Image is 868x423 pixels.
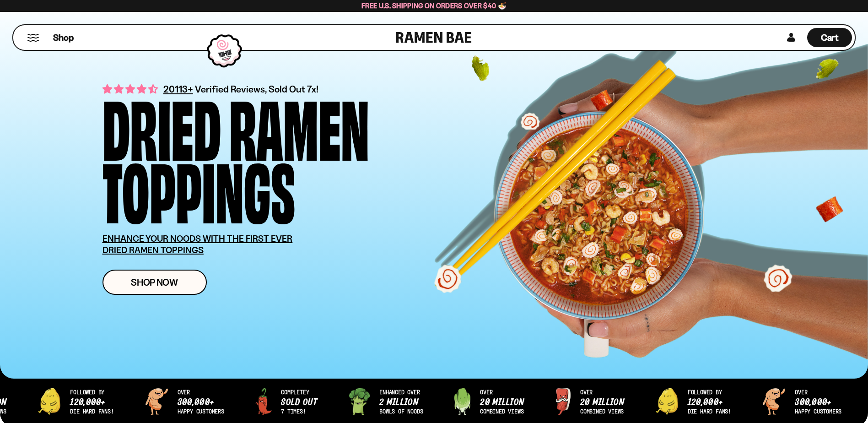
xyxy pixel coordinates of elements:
[53,28,74,47] a: Shop
[229,94,369,157] div: Ramen
[807,25,852,50] a: Cart
[102,157,295,219] div: Toppings
[131,277,178,287] span: Shop Now
[361,1,507,10] span: Free U.S. Shipping on Orders over $40 🍜
[102,270,207,295] a: Shop Now
[102,94,221,157] div: Dried
[27,34,39,42] button: Mobile Menu Trigger
[53,32,74,44] span: Shop
[821,32,839,43] span: Cart
[102,233,293,255] u: ENHANCE YOUR NOODS WITH THE FIRST EVER DRIED RAMEN TOPPINGS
